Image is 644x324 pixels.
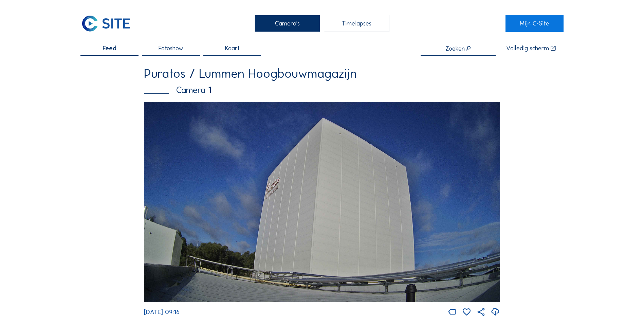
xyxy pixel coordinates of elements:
img: C-SITE Logo [80,15,131,32]
span: Feed [103,45,116,52]
span: [DATE] 09:16 [144,308,180,316]
div: Camera's [255,15,320,32]
img: Image [144,102,500,302]
div: Puratos / Lummen Hoogbouwmagazijn [144,67,500,80]
div: Camera 1 [144,86,500,94]
div: Timelapses [324,15,389,32]
span: Fotoshow [159,45,183,52]
a: C-SITE Logo [80,15,139,32]
div: Volledig scherm [506,45,549,52]
a: Mijn C-Site [505,15,564,32]
span: Kaart [225,45,240,52]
